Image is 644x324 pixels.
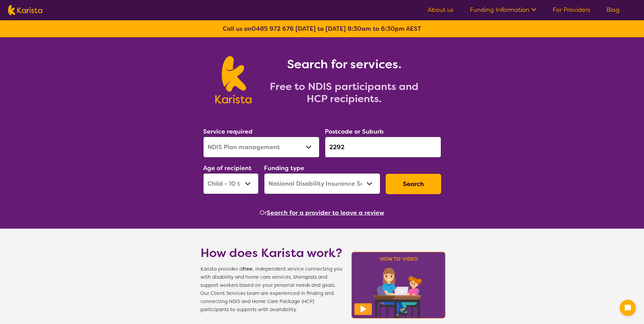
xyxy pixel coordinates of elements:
[242,266,253,272] b: free
[8,5,42,15] img: Karista logo
[470,6,536,14] a: Funding Information
[260,208,267,218] span: Or
[325,128,384,136] label: Postcode or Suburb
[223,25,421,33] b: Call us on [DATE] to [DATE] 8:30am to 6:30pm AEST
[349,250,448,321] img: Karista video
[200,265,342,314] span: Karista provides a , independent service connecting you with disability and home care services, t...
[260,80,429,105] h2: Free to NDIS participants and HCP recipients.
[260,56,429,72] h1: Search for services.
[215,56,252,103] img: Karista logo
[200,245,342,261] h1: How does Karista work?
[325,137,441,158] input: Type
[264,164,304,172] label: Funding type
[267,208,384,218] button: Search for a provider to leave a review
[606,6,620,14] a: Blog
[203,164,252,172] label: Age of recipient
[386,174,441,194] button: Search
[428,6,454,14] a: About us
[203,128,253,136] label: Service required
[252,25,294,33] a: 0485 972 676
[553,6,590,14] a: For Providers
